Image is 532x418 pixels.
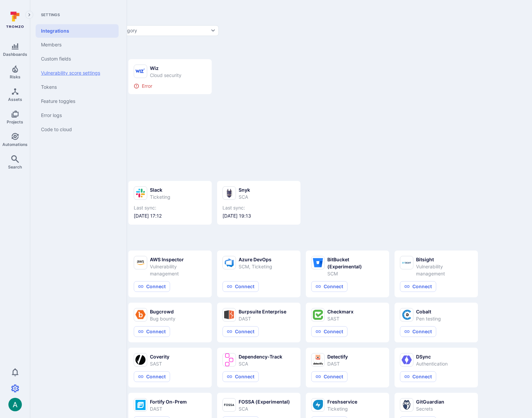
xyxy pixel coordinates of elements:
span: Settings [36,12,119,17]
div: Wiz [150,65,181,72]
div: Dependency-Track [239,353,282,360]
button: Expand navigation menu [25,11,33,19]
a: Vulnerability score settings [36,66,119,80]
button: Connect [222,281,259,292]
div: Arjan Dehar [8,398,22,411]
i: Expand navigation menu [27,12,32,18]
span: Assets [8,97,22,102]
div: Burpsuite Enterprise [239,308,286,315]
div: SCM [327,270,384,277]
div: Slack [150,186,170,193]
span: [DATE] 17:12 [134,213,206,219]
span: Last sync: [222,204,295,211]
button: Connect [400,326,436,337]
div: Vulnerability management [416,263,473,277]
a: SlackTicketingLast sync:[DATE] 17:12 [134,186,206,219]
div: DAST [150,405,187,412]
div: Coverity [150,353,169,360]
button: Connect [311,281,347,292]
div: Bugcrowd [150,308,175,315]
div: Authentication [416,360,448,367]
div: DSync [416,353,448,360]
div: Ticketing [327,405,357,412]
button: Connect [400,281,436,292]
a: Error logs [36,108,119,122]
div: SCA [239,360,282,367]
div: Bug bounty [150,315,175,322]
a: SnykSCALast sync:[DATE] 19:13 [222,186,295,219]
div: SAST [150,360,169,367]
div: Snyk [239,186,250,193]
div: Cloud security [150,72,181,79]
div: SCA [239,405,290,412]
div: Azure DevOps [239,256,272,263]
div: BitBucket (Experimental) [327,256,384,270]
a: Members [36,38,119,52]
span: Risks [10,74,21,79]
div: SCM, Ticketing [239,263,272,270]
div: Bitsight [416,256,473,263]
div: FOSSA (Experimental) [239,398,290,405]
button: Connect [311,371,347,382]
button: Connect [400,371,436,382]
span: Dashboards [3,52,27,57]
div: DAST [327,360,348,367]
div: SCA [239,193,250,200]
div: Secrets [416,405,444,412]
div: Freshservice [327,398,357,405]
a: Tokens [36,80,119,94]
button: Connect [311,326,347,337]
div: Vulnerability management [150,263,206,277]
span: [DATE] 19:13 [222,213,295,219]
a: Code to cloud [36,122,119,137]
button: Category [114,25,219,36]
span: Projects [7,119,23,124]
div: Checkmarx [327,308,354,315]
button: Connect [134,371,170,382]
div: Detectify [327,353,348,360]
a: WizCloud securityError [134,65,206,89]
div: Pen testing [416,315,441,322]
div: GitGuardian [416,398,444,405]
span: Automations [2,142,28,147]
div: SAST [327,315,354,322]
a: Feature toggles [36,94,119,108]
div: AWS Inspector [150,256,206,263]
a: Integrations [36,24,119,38]
span: Last sync: [134,204,206,211]
div: DAST [239,315,286,322]
div: Cobalt [416,308,441,315]
a: Custom fields [36,52,119,66]
div: Ticketing [150,193,170,200]
button: Connect [134,326,170,337]
div: Fortify On-Prem [150,398,187,405]
button: Connect [134,281,170,292]
span: Search [8,164,22,169]
img: ACg8ocLSa5mPYBaXNx3eFu_EmspyJX0laNWN7cXOFirfQ7srZveEpg=s96-c [8,398,22,411]
button: Connect [222,371,259,382]
div: Error [134,83,206,89]
button: Connect [222,326,259,337]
